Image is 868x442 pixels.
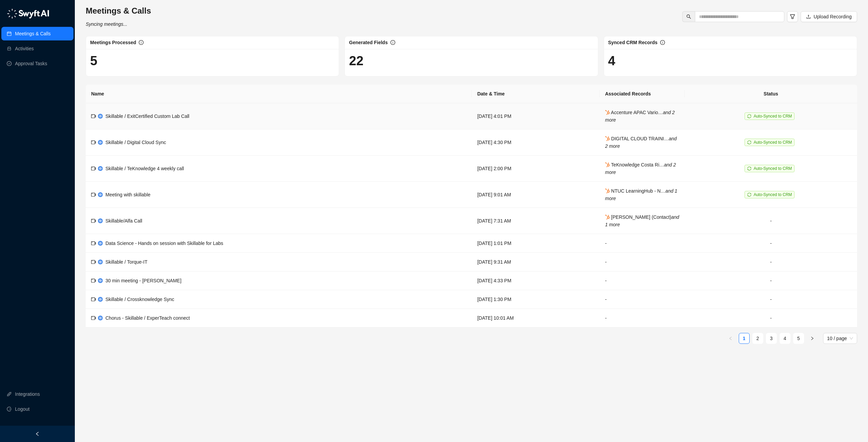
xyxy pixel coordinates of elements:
span: Logout [15,402,30,416]
a: 4 [780,333,790,343]
td: - [600,234,685,253]
i: and 1 more [605,214,679,227]
span: Skillable / TeKnowledge 4 weekly call [105,166,184,171]
span: Auto-Synced to CRM [754,114,792,119]
i: Syncing meetings... [86,21,127,27]
img: chorus-BBBF9yxZ.png [98,166,103,171]
span: NTUC LearningHub - N… [605,188,677,201]
td: - [685,309,857,328]
span: video-camera [91,166,96,171]
td: - [685,290,857,309]
h3: Meetings & Calls [86,5,151,16]
th: Name [86,85,472,103]
a: 5 [794,333,804,343]
span: video-camera [91,192,96,197]
td: [DATE] 1:30 PM [472,290,600,309]
td: - [685,253,857,271]
button: Upload Recording [801,11,857,22]
td: [DATE] 4:01 PM [472,103,600,129]
div: Page Size [823,333,857,344]
td: - [685,234,857,253]
i: and 2 more [605,136,677,149]
td: [DATE] 4:33 PM [472,271,600,290]
td: [DATE] 9:31 AM [472,253,600,271]
td: - [600,253,685,271]
h1: 22 [349,53,594,69]
span: Meetings Processed [90,40,136,45]
img: chorus-BBBF9yxZ.png [98,241,103,246]
a: 1 [739,333,749,343]
td: - [685,208,857,234]
a: 2 [753,333,763,343]
span: filter [790,14,795,19]
span: Meeting with skillable [105,192,150,197]
span: Skillable / ExitCertified Custom Lab Call [105,113,189,119]
th: Status [685,85,857,103]
td: - [600,271,685,290]
td: [DATE] 1:01 PM [472,234,600,253]
li: 5 [793,333,804,344]
span: video-camera [91,278,96,283]
i: and 2 more [605,162,676,175]
a: Meetings & Calls [15,27,51,40]
span: info-circle [660,40,665,45]
span: Data Science - Hands on session with Skillable for Labs [105,241,223,246]
span: Upload Recording [814,13,852,20]
img: chorus-BBBF9yxZ.png [98,260,103,264]
i: and 2 more [605,110,675,123]
td: [DATE] 4:30 PM [472,129,600,156]
button: left [725,333,736,344]
a: Activities [15,42,34,55]
a: Approval Tasks [15,57,47,70]
span: video-camera [91,297,96,302]
i: and 1 more [605,188,677,201]
img: chorus-BBBF9yxZ.png [98,316,103,320]
a: Integrations [15,387,40,401]
span: right [810,336,814,340]
li: 2 [752,333,763,344]
span: info-circle [139,40,144,45]
span: Chorus - Skillable / ExperTeach connect [105,315,190,321]
span: sync [747,193,751,197]
span: video-camera [91,316,96,320]
span: Accenture APAC Vario… [605,110,675,123]
img: chorus-BBBF9yxZ.png [98,140,103,145]
td: [DATE] 10:01 AM [472,309,600,328]
img: chorus-BBBF9yxZ.png [98,114,103,119]
span: 10 / page [827,333,853,343]
span: Skillable / Digital Cloud Sync [105,140,166,145]
span: TeKnowledge Costa Ri… [605,162,676,175]
span: logout [7,407,12,411]
td: [DATE] 9:01 AM [472,182,600,208]
li: 1 [739,333,750,344]
li: Next Page [807,333,818,344]
td: - [685,271,857,290]
span: search [686,14,691,19]
span: Skillable / Torque-IT [105,259,147,265]
span: sync [747,114,751,118]
a: 3 [766,333,777,343]
li: 3 [766,333,777,344]
img: chorus-BBBF9yxZ.png [98,218,103,223]
span: Skillable / Crossknowledge Sync [105,297,174,302]
span: Auto-Synced to CRM [754,166,792,171]
li: Previous Page [725,333,736,344]
td: - [600,309,685,328]
span: video-camera [91,218,96,223]
h1: 5 [90,53,335,69]
span: Auto-Synced to CRM [754,192,792,197]
td: [DATE] 7:31 AM [472,208,600,234]
td: - [600,290,685,309]
span: video-camera [91,140,96,145]
span: left [35,431,40,436]
span: Auto-Synced to CRM [754,140,792,145]
span: video-camera [91,260,96,264]
img: chorus-BBBF9yxZ.png [98,278,103,283]
span: Generated Fields [349,40,388,45]
span: info-circle [390,40,395,45]
iframe: Open customer support [846,420,865,438]
img: chorus-BBBF9yxZ.png [98,297,103,302]
span: video-camera [91,241,96,246]
span: sync [747,140,751,144]
span: 30 min meeting - [PERSON_NAME] [105,278,181,283]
